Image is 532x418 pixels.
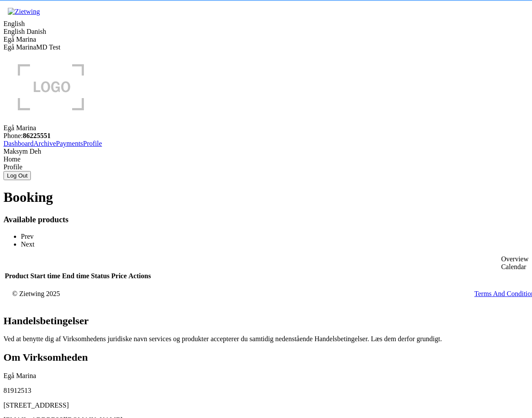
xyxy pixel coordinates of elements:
[3,402,529,409] p: [STREET_ADDRESS]
[3,124,529,132] div: Egå Marina
[21,240,34,248] a: Next
[128,272,152,280] th: Actions
[3,215,529,224] h3: Available products
[3,387,529,395] p: 81912513
[33,140,56,147] a: Archive
[3,335,529,343] p: Ved at benytte dig af Virksomhedens juridiske navn services og produkter accepterer du samtidig n...
[3,189,529,205] h1: Booking
[3,20,25,27] span: English
[3,315,529,327] h2: Handelsbetingelser
[3,171,31,180] button: Log Out
[3,3,44,20] img: Zietwing
[30,272,61,280] th: Start time
[36,43,60,51] a: MD Test
[111,272,127,280] th: Price
[3,155,529,163] div: Home
[90,272,110,280] th: Status
[3,372,529,380] p: Egå Marina
[3,163,529,171] div: Profile
[23,132,50,139] strong: 86225551
[27,28,46,35] a: Danish
[501,255,529,263] div: Overview
[3,352,529,363] h2: Om Virksomheden
[3,148,41,155] span: Maksym Deh
[501,263,529,271] div: Calendar
[3,140,33,147] a: Dashboard
[3,43,36,51] a: Egå Marina
[4,272,29,280] th: Product
[56,140,83,147] a: Payments
[62,272,90,280] th: End time
[83,140,102,147] a: Profile
[21,233,33,240] a: Prev
[3,28,25,35] a: English
[3,36,36,43] span: Egå Marina
[3,51,99,122] img: logo
[3,132,529,140] div: Phone:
